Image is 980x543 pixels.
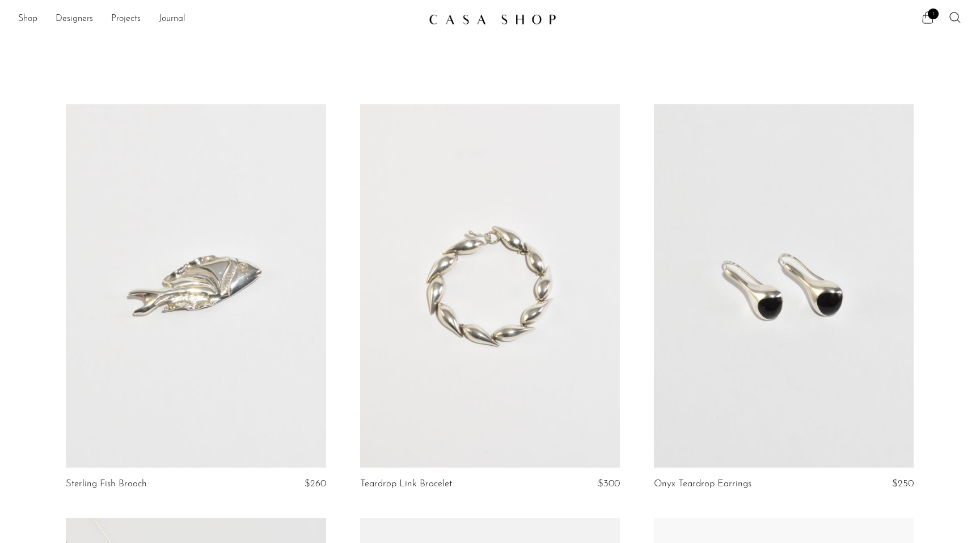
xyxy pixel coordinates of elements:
[18,10,420,29] ul: NEW HEADER MENU
[305,479,326,489] span: $260
[360,479,452,489] a: Teardrop Link Bracelet
[18,10,420,29] nav: Desktop navigation
[598,479,620,489] span: $300
[654,479,751,489] a: Onyx Teardrop Earrings
[928,9,939,19] span: 1
[111,12,141,27] a: Projects
[159,12,185,27] a: Journal
[56,12,93,27] a: Designers
[18,12,37,27] a: Shop
[892,479,914,489] span: $250
[66,479,147,489] a: Sterling Fish Brooch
